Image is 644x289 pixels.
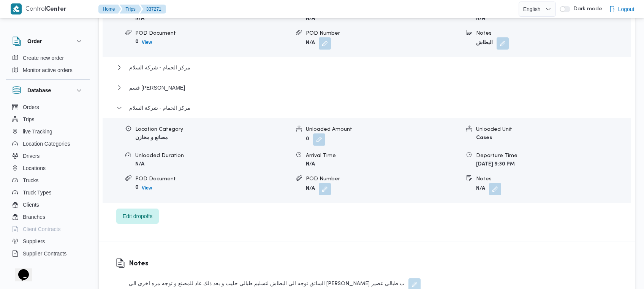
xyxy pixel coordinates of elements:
h3: Notes [129,258,421,269]
b: N/A [306,40,315,45]
span: Branches [23,212,45,222]
b: البطاش [476,40,493,45]
button: Drivers [9,150,87,162]
button: Trucks [9,174,87,186]
h3: Database [27,86,51,95]
button: Locations [9,162,87,174]
span: مركز الحمام - شركة السلام [129,63,190,72]
span: Dark mode [570,6,602,12]
span: Monitor active orders [23,66,73,75]
span: Devices [23,261,42,270]
b: N/A [476,186,485,191]
span: Trucks [23,176,38,185]
b: View [142,40,152,45]
button: Supplier Contracts [9,247,87,260]
span: قسم [PERSON_NAME] [129,83,185,92]
span: Suppliers [23,237,45,246]
button: live Tracking [9,125,87,138]
b: [DATE] 9:30 PM [476,162,515,167]
button: Branches [9,211,87,223]
button: Suppliers [9,235,87,247]
button: View [139,183,155,193]
button: Location Categories [9,138,87,150]
div: POD Document [135,175,290,183]
span: Trips [23,115,35,124]
div: Notes [476,29,631,37]
b: 0 [135,39,139,44]
button: Truck Types [9,186,87,199]
span: مركز الحمام - شركة السلام [129,103,190,112]
button: Create new order [9,52,87,64]
span: Locations [23,164,46,173]
div: POD Document [135,29,290,37]
b: Cases [476,135,492,140]
button: Edit dropoffs [116,209,159,224]
span: Orders [23,103,39,112]
b: N/A [476,16,485,21]
button: Home [98,5,121,14]
button: Orders [9,101,87,113]
span: Drivers [23,151,40,161]
button: Order [12,37,84,46]
b: View [142,185,152,191]
button: Devices [9,260,87,272]
button: Database [12,86,84,95]
span: Truck Types [23,188,51,197]
button: Monitor active orders [9,64,87,76]
button: 337271 [140,5,166,14]
span: Clients [23,200,39,209]
b: N/A [306,186,315,191]
div: Unloaded Duration [135,152,290,160]
div: مركز الحمام - شركة السلام [103,118,631,203]
button: مركز الحمام - شركة السلام [116,103,618,112]
div: Unloaded Amount [306,125,460,133]
button: View [139,38,155,47]
div: POD Number [306,175,460,183]
b: 0 [135,185,139,190]
b: مصانع و مخازن [135,135,168,140]
span: Edit dropoffs [123,212,152,221]
button: Trips [9,113,87,125]
h3: Order [27,37,42,46]
div: Departure Time [476,152,631,160]
b: N/A [306,16,315,21]
span: live Tracking [23,127,52,136]
b: 0 [306,136,309,141]
span: Create new order [23,53,64,63]
button: Client Contracts [9,223,87,235]
button: Logout [606,2,638,17]
div: Unloaded Unit [476,125,631,133]
div: Database [6,101,90,266]
div: POD Number [306,29,460,37]
b: N/A [135,162,144,167]
img: X8yXhbKr1z7QwAAAABJRU5ErkJggg== [11,3,22,14]
button: قسم [PERSON_NAME] [116,83,618,92]
span: Supplier Contracts [23,249,66,258]
b: Center [46,6,66,12]
div: Arrival Time [306,152,460,160]
iframe: chat widget [8,258,32,281]
button: Trips [120,5,142,14]
div: Order [6,52,90,79]
b: N/A [306,162,315,167]
div: Location Category [135,125,290,133]
div: Notes [476,175,631,183]
button: Clients [9,199,87,211]
button: مركز الحمام - شركة السلام [116,63,618,72]
span: Client Contracts [23,225,61,234]
span: Logout [618,5,635,14]
span: Location Categories [23,139,70,148]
